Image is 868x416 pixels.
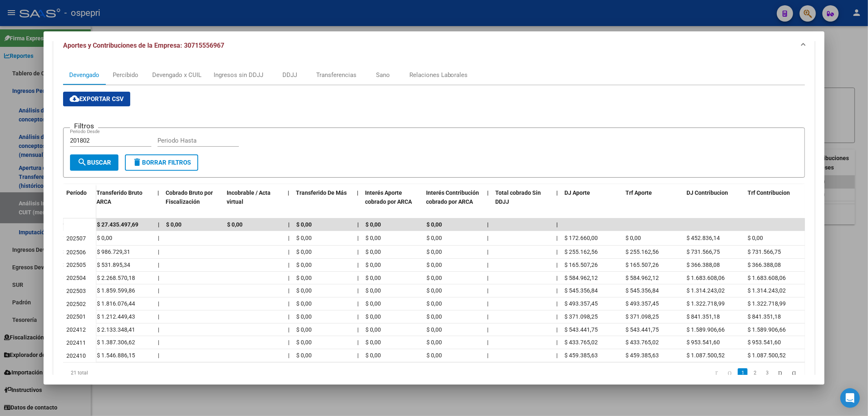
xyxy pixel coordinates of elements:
[687,326,725,333] span: $ 1.589.906,66
[565,287,598,294] span: $ 545.356,84
[66,288,86,294] span: 202503
[565,326,598,333] span: $ 543.441,75
[488,352,489,359] span: |
[66,249,86,255] span: 202506
[357,287,359,294] span: |
[223,184,284,220] datatable-header-cell: Incobrable / Acta virtual
[296,262,312,268] span: $ 0,00
[426,300,442,307] span: $ 0,00
[357,339,359,346] span: |
[488,249,489,255] span: |
[626,300,659,307] span: $ 493.357,45
[288,262,289,268] span: |
[132,157,142,167] mat-icon: delete
[565,339,598,346] span: $ 433.765,02
[70,95,124,103] span: Exportar CSV
[365,221,381,228] span: $ 0,00
[357,352,359,359] span: |
[70,94,79,103] mat-icon: cloud_download
[113,70,138,79] div: Percibido
[492,184,553,220] datatable-header-cell: Total cobrado Sin DDJJ
[63,42,224,49] span: Aportes y Contribuciones de la Empresa: 30715556967
[365,313,381,320] span: $ 0,00
[357,326,359,333] span: |
[426,339,442,346] span: $ 0,00
[288,249,289,255] span: |
[626,235,641,241] span: $ 0,00
[158,221,160,228] span: |
[737,366,749,380] li: page 1
[557,235,558,241] span: |
[296,313,312,320] span: $ 0,00
[97,300,135,307] span: $ 1.816.076,44
[426,275,442,281] span: $ 0,00
[166,221,181,228] span: $ 0,00
[553,184,561,220] datatable-header-cell: |
[683,184,744,220] datatable-header-cell: DJ Contribucion
[557,262,558,268] span: |
[557,300,558,307] span: |
[488,275,489,281] span: |
[687,189,728,196] span: DJ Contribucion
[365,352,381,359] span: $ 0,00
[296,300,312,307] span: $ 0,00
[687,287,725,294] span: $ 1.314.243,02
[748,300,786,307] span: $ 1.322.718,99
[357,275,359,281] span: |
[296,287,312,294] span: $ 0,00
[565,313,598,320] span: $ 371.098,25
[426,262,442,268] span: $ 0,00
[66,313,86,320] span: 202501
[556,189,558,196] span: |
[761,366,773,380] li: page 3
[288,221,290,228] span: |
[66,262,86,268] span: 202505
[357,221,359,228] span: |
[293,184,354,220] datatable-header-cell: Transferido De Más
[357,235,359,241] span: |
[488,326,489,333] span: |
[66,339,86,346] span: 202411
[158,339,159,346] span: |
[365,326,381,333] span: $ 0,00
[288,339,289,346] span: |
[565,262,598,268] span: $ 165.507,26
[365,189,412,205] span: Interés Aporte cobrado por ARCA
[158,300,159,307] span: |
[66,275,86,281] span: 202504
[564,189,590,196] span: DJ Aporte
[426,313,442,320] span: $ 0,00
[626,313,659,320] span: $ 371.098,25
[748,235,763,241] span: $ 0,00
[296,339,312,346] span: $ 0,00
[288,189,289,196] span: |
[724,368,735,377] a: go to previous page
[426,235,442,241] span: $ 0,00
[97,249,130,255] span: $ 986.729,31
[63,92,130,106] button: Exportar CSV
[774,368,786,377] a: go to next page
[626,339,659,346] span: $ 433.765,02
[97,326,135,333] span: $ 2.133.348,41
[365,300,381,307] span: $ 0,00
[365,339,381,346] span: $ 0,00
[288,313,289,320] span: |
[316,70,356,79] div: Transferencias
[748,326,786,333] span: $ 1.589.906,66
[166,189,213,205] span: Cobrado Bruto por Fiscalización
[284,184,293,220] datatable-header-cell: |
[162,184,223,220] datatable-header-cell: Cobrado Bruto por Fiscalización
[158,326,159,333] span: |
[376,70,390,79] div: Sano
[687,235,720,241] span: $ 452.836,14
[744,184,805,220] datatable-header-cell: Trf Contribucion
[426,326,442,333] span: $ 0,00
[749,366,761,380] li: page 2
[626,326,659,333] span: $ 543.441,75
[97,352,135,359] span: $ 1.546.886,15
[97,235,112,241] span: $ 0,00
[154,184,162,220] datatable-header-cell: |
[66,189,87,196] span: Período
[158,262,159,268] span: |
[152,70,201,79] div: Devengado x CUIL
